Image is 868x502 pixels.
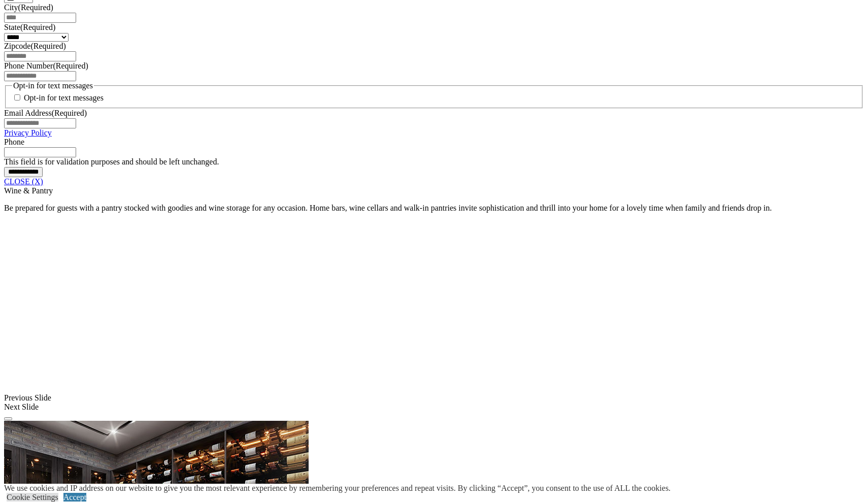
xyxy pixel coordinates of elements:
[4,157,864,166] div: This field is for validation purposes and should be left unchanged.
[4,186,53,195] span: Wine & Pantry
[4,177,43,186] a: CLOSE (X)
[52,109,87,117] span: (Required)
[4,109,87,117] label: Email Address
[18,3,53,12] span: (Required)
[30,42,65,50] span: (Required)
[4,61,88,70] label: Phone Number
[4,128,52,137] a: Privacy Policy
[63,493,86,501] a: Accept
[4,393,864,403] div: Previous Slide
[4,417,12,420] button: Click here to pause slide show
[24,93,104,102] label: Opt-in for text messages
[4,138,24,146] label: Phone
[4,23,55,31] label: State
[20,23,55,31] span: (Required)
[4,204,864,213] p: Be prepared for guests with a pantry stocked with goodies and wine storage for any occasion. Home...
[7,493,58,501] a: Cookie Settings
[4,3,53,12] label: City
[53,61,88,70] span: (Required)
[12,81,94,90] legend: Opt-in for text messages
[4,42,66,50] label: Zipcode
[4,484,671,493] div: We use cookies and IP address on our website to give you the most relevant experience by remember...
[4,403,864,412] div: Next Slide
